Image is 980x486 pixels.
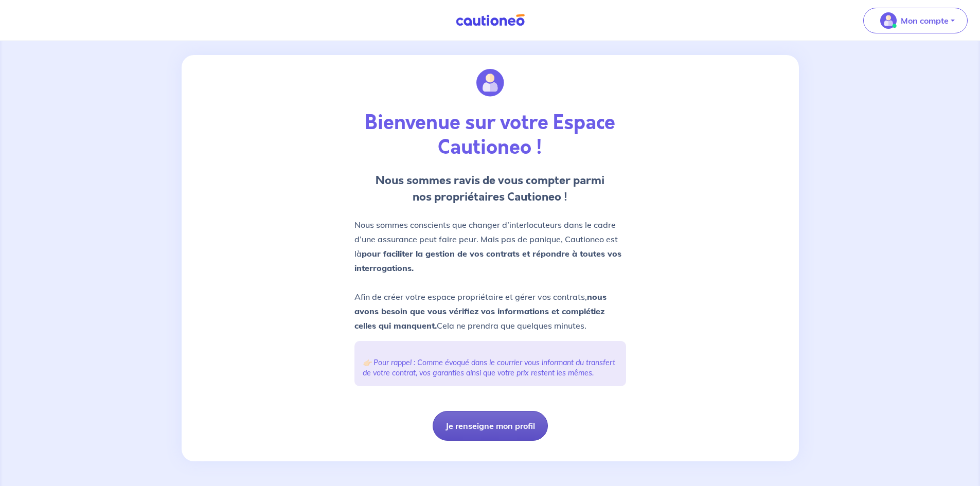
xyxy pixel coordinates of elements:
strong: pour faciliter la gestion de vos contrats et répondre à toutes vos interrogations. [354,248,621,273]
p: Mon compte [901,14,949,27]
p: 👉🏻 Pour rappel : Comme évoqué dans le courrier vous informant du transfert de votre contrat, vos ... [363,357,618,378]
img: illu_account.svg [476,69,504,97]
img: Cautioneo [452,14,529,27]
button: Je renseigne mon profil [433,411,548,441]
button: illu_account_valid_menu.svgMon compte [863,8,968,33]
p: Nous sommes ravis de vous compter parmi nos propriétaires Cautioneo ! [354,172,626,205]
img: illu_account_valid_menu.svg [880,12,897,29]
strong: nous avons besoin que vous vérifiez vos informations et complétiez celles qui manquent. [354,292,607,331]
p: Nous sommes conscients que changer d’interlocuteurs dans le cadre d’une assurance peut faire peur... [354,218,626,333]
p: Bienvenue sur votre Espace Cautioneo ! [354,111,626,160]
